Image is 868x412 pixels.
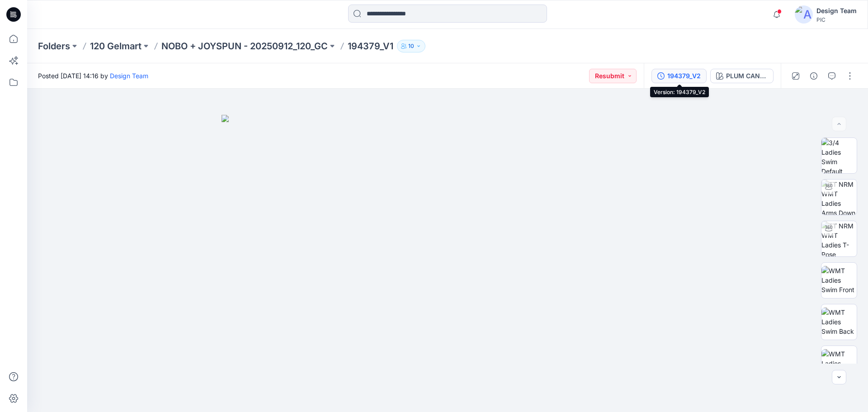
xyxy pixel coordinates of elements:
[408,41,414,51] p: 10
[816,5,857,16] div: Design Team
[726,71,768,81] div: PLUM CANDY
[795,5,813,24] img: avatar
[821,266,857,294] img: WMT Ladies Swim Front
[38,40,70,52] a: Folders
[821,349,857,378] img: WMT Ladies Swim Left
[651,69,707,83] button: 194379_V2
[821,180,857,215] img: TT NRM WMT Ladies Arms Down
[710,69,774,83] button: PLUM CANDY
[821,308,857,336] img: WMT Ladies Swim Back
[38,71,148,81] span: Posted [DATE] 14:16 by
[348,40,393,52] p: 194379_V1
[821,221,857,256] img: TT NRM WMT Ladies T-Pose
[90,40,142,52] a: 120 Gelmart
[397,40,425,52] button: 10
[667,71,701,81] div: 194379_V2
[816,16,857,23] div: PIC
[161,40,328,52] a: NOBO + JOYSPUN - 20250912_120_GC
[110,72,148,80] a: Design Team
[821,138,857,173] img: 3/4 Ladies Swim Default
[807,69,821,83] button: Details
